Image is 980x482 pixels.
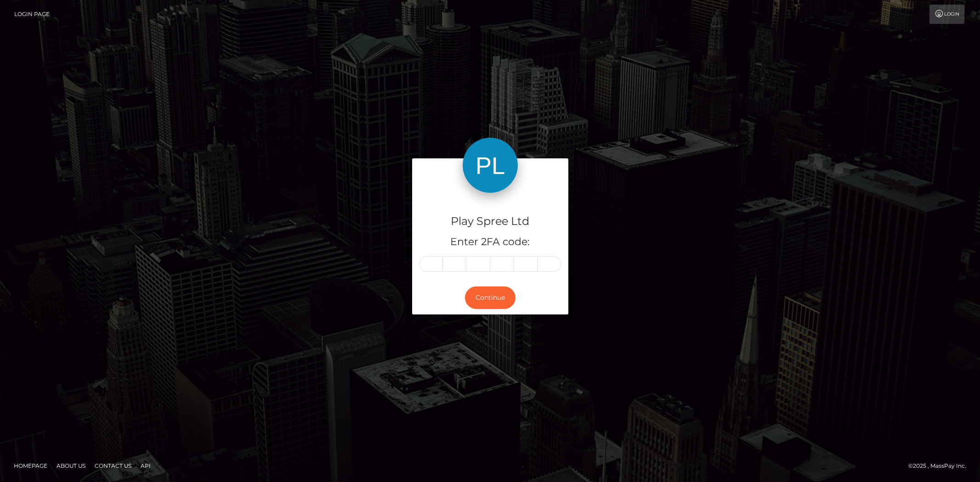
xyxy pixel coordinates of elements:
a: Homepage [10,459,51,473]
a: Login Page [14,5,50,24]
a: Contact Us [91,459,135,473]
a: About Us [53,459,89,473]
img: Play Spree Ltd [463,138,518,193]
h5: Enter 2FA code: [419,235,561,249]
button: Continue [465,286,515,309]
div: © 2025 , MassPay Inc. [908,461,973,471]
a: API [137,459,154,473]
h4: Play Spree Ltd [419,213,561,230]
a: Login [929,5,964,24]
